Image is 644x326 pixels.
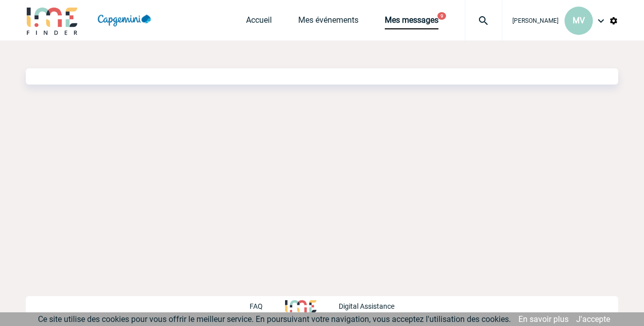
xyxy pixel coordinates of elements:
[298,15,358,29] a: Mes événements
[246,15,272,29] a: Accueil
[573,16,585,25] span: MV
[26,6,78,35] img: IME-Finder
[38,314,511,324] span: Ce site utilise des cookies pour vous offrir le meilleur service. En poursuivant votre navigation...
[518,314,569,324] a: En savoir plus
[437,12,446,20] button: 9
[339,302,394,310] p: Digital Assistance
[250,301,285,310] a: FAQ
[512,17,558,24] span: [PERSON_NAME]
[385,15,438,29] a: Mes messages
[285,300,316,312] img: http://www.idealmeetingsevents.fr/
[576,314,610,324] a: J'accepte
[250,302,263,310] p: FAQ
